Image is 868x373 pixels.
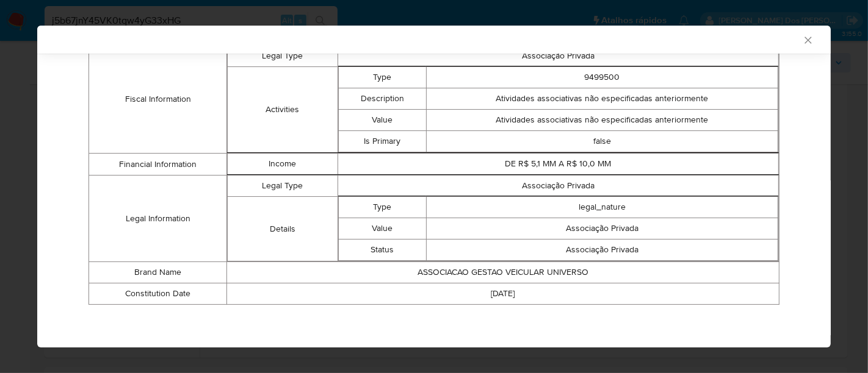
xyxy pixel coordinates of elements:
[338,176,778,197] td: Associação Privada
[228,197,338,261] td: Details
[89,262,227,283] td: Brand Name
[426,240,778,261] td: Associação Privada
[338,131,426,152] td: Is Primary
[37,26,831,347] div: closure-recommendation-modal
[338,218,426,240] td: Value
[338,110,426,131] td: Value
[338,240,426,261] td: Status
[89,154,227,176] td: Financial Information
[89,176,227,262] td: Legal Information
[426,110,778,131] td: Atividades associativas não especificadas anteriormente
[227,262,779,283] td: ASSOCIACAO GESTAO VEICULAR UNIVERSO
[228,176,338,197] td: Legal Type
[426,197,778,218] td: legal_nature
[338,67,426,88] td: Type
[338,46,778,67] td: Associação Privada
[426,67,778,88] td: 9499500
[426,88,778,110] td: Atividades associativas não especificadas anteriormente
[338,154,778,175] td: DE R$ 5,1 MM A R$ 10,0 MM
[89,46,227,154] td: Fiscal Information
[338,88,426,110] td: Description
[228,154,338,175] td: Income
[426,218,778,240] td: Associação Privada
[227,283,779,305] td: [DATE]
[89,283,227,305] td: Constitution Date
[228,67,338,153] td: Activities
[426,131,778,152] td: false
[338,197,426,218] td: Type
[802,34,813,45] button: Fechar a janela
[228,46,338,67] td: Legal Type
